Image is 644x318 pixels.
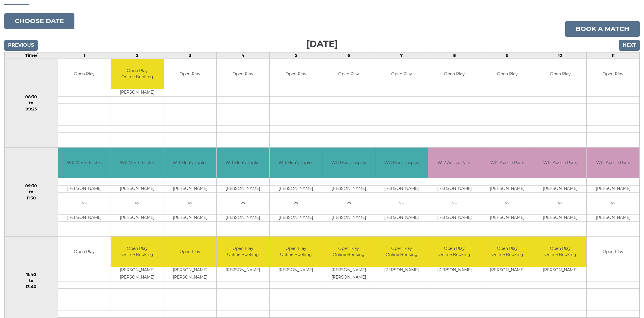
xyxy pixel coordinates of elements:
[587,185,639,192] td: [PERSON_NAME]
[217,59,269,89] td: Open Play
[58,237,111,267] td: Open Play
[322,274,375,281] td: [PERSON_NAME]
[322,200,375,207] td: vs
[164,59,217,89] td: Open Play
[111,59,164,89] td: Open Play Online Booking
[111,52,164,59] td: 2
[587,214,639,221] td: [PERSON_NAME]
[428,237,481,267] td: Open Play Online Booking
[534,200,587,207] td: vs
[428,52,481,59] td: 8
[375,59,428,89] td: Open Play
[481,200,534,207] td: vs
[322,148,375,178] td: W11 Men's Triples
[111,185,164,192] td: [PERSON_NAME]
[164,148,217,178] td: W11 Men's Triples
[428,59,481,89] td: Open Play
[322,52,375,59] td: 6
[111,214,164,221] td: [PERSON_NAME]
[587,237,639,267] td: Open Play
[534,59,587,89] td: Open Play
[217,267,269,274] td: [PERSON_NAME]
[217,52,270,59] td: 4
[428,214,481,221] td: [PERSON_NAME]
[428,148,481,178] td: W12 Aussie Pairs
[164,267,217,274] td: [PERSON_NAME]
[217,200,269,207] td: vs
[111,237,164,267] td: Open Play Online Booking
[217,237,269,267] td: Open Play Online Booking
[270,214,322,221] td: [PERSON_NAME]
[322,214,375,221] td: [PERSON_NAME]
[428,267,481,274] td: [PERSON_NAME]
[58,185,111,192] td: [PERSON_NAME]
[164,185,217,192] td: [PERSON_NAME]
[322,185,375,192] td: [PERSON_NAME]
[164,214,217,221] td: [PERSON_NAME]
[375,200,428,207] td: vs
[481,185,534,192] td: [PERSON_NAME]
[587,59,639,89] td: Open Play
[565,21,640,37] a: Book a match
[375,237,428,267] td: Open Play Online Booking
[111,274,164,281] td: [PERSON_NAME]
[428,185,481,192] td: [PERSON_NAME]
[4,13,74,29] button: Choose date
[164,237,217,267] td: Open Play
[481,52,534,59] td: 9
[58,59,111,89] td: Open Play
[269,52,322,59] td: 5
[534,185,587,192] td: [PERSON_NAME]
[58,200,111,207] td: vs
[5,148,58,237] td: 09:30 to 11:30
[375,267,428,274] td: [PERSON_NAME]
[481,237,534,267] td: Open Play Online Booking
[534,148,587,178] td: W12 Aussie Pairs
[534,237,587,267] td: Open Play Online Booking
[270,267,322,274] td: [PERSON_NAME]
[375,52,428,59] td: 7
[270,237,322,267] td: Open Play Online Booking
[111,148,164,178] td: W11 Men's Triples
[375,185,428,192] td: [PERSON_NAME]
[58,52,111,59] td: 1
[534,52,587,59] td: 10
[534,214,587,221] td: [PERSON_NAME]
[481,267,534,274] td: [PERSON_NAME]
[217,214,269,221] td: [PERSON_NAME]
[587,148,639,178] td: W12 Aussie Pairs
[164,52,217,59] td: 3
[4,40,38,51] input: Previous
[111,89,164,97] td: [PERSON_NAME]
[5,52,58,59] td: Time/
[534,267,587,274] td: [PERSON_NAME]
[587,200,639,207] td: vs
[111,267,164,274] td: [PERSON_NAME]
[111,200,164,207] td: vs
[481,59,534,89] td: Open Play
[58,214,111,221] td: [PERSON_NAME]
[322,59,375,89] td: Open Play
[164,200,217,207] td: vs
[375,148,428,178] td: W11 Men's Triples
[375,214,428,221] td: [PERSON_NAME]
[270,200,322,207] td: vs
[587,52,640,59] td: 11
[217,148,269,178] td: W11 Men's Triples
[428,200,481,207] td: vs
[58,148,111,178] td: W11 Men's Triples
[270,59,322,89] td: Open Play
[481,148,534,178] td: W12 Aussie Pairs
[322,237,375,267] td: Open Play Online Booking
[270,148,322,178] td: W11 Men's Triples
[481,214,534,221] td: [PERSON_NAME]
[5,59,58,148] td: 08:30 to 09:25
[619,40,640,51] input: Next
[270,185,322,192] td: [PERSON_NAME]
[217,185,269,192] td: [PERSON_NAME]
[164,274,217,281] td: [PERSON_NAME]
[322,267,375,274] td: [PERSON_NAME]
